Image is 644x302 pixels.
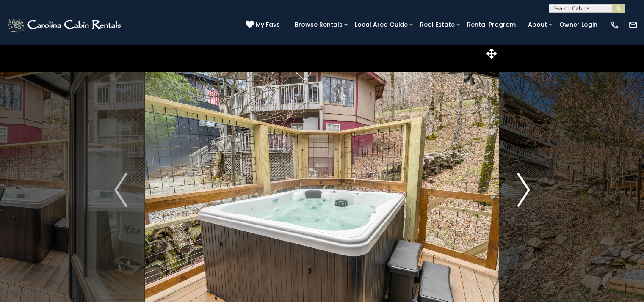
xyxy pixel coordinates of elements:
[256,20,280,29] span: My Favs
[6,16,124,33] img: White-1-2.png
[555,18,602,31] a: Owner Login
[351,18,412,31] a: Local Area Guide
[628,20,638,30] img: mail-regular-white.png
[463,18,520,31] a: Rental Program
[610,20,619,30] img: phone-regular-white.png
[290,18,347,31] a: Browse Rentals
[246,20,282,30] a: My Favs
[524,18,551,31] a: About
[114,173,127,207] img: arrow
[416,18,459,31] a: Real Estate
[517,173,530,207] img: arrow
